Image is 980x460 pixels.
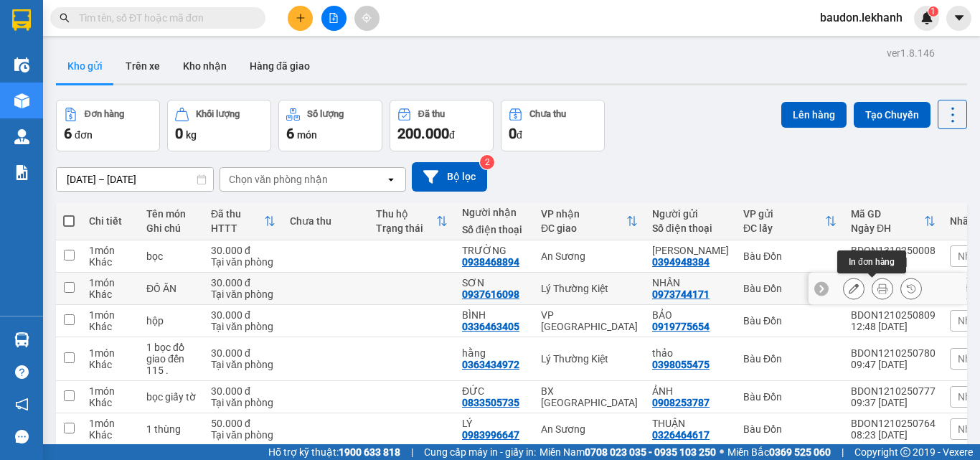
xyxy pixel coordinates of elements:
div: giao đến 115 . [146,353,197,376]
span: Cung cấp máy in - giấy in: [424,444,536,460]
span: 6 [286,125,294,142]
button: Kho nhận [171,49,238,83]
div: ĐỒ ĂN [146,283,197,294]
img: icon-new-feature [920,11,933,24]
span: notification [15,398,29,411]
button: caret-down [946,6,971,31]
div: hằng [462,347,527,359]
button: Lên hàng [781,102,847,128]
div: 09:37 [DATE] [851,397,936,408]
div: 0938468894 [462,256,519,268]
div: bọc [146,250,197,262]
span: Nhận: [137,14,171,29]
div: thảo [652,347,729,359]
button: file-add [321,6,347,31]
div: 0398055475 [652,359,710,370]
div: BÌNH [462,309,527,321]
div: Đã thu [211,208,264,220]
strong: 1900 633 818 [339,446,400,458]
div: 30.000 đ [211,245,275,256]
div: 30.000 đ [211,277,275,288]
strong: 0369 525 060 [769,446,831,458]
div: 1 thùng [146,423,197,435]
div: Ghi chú [146,222,197,234]
div: TRƯỜNG [462,245,527,256]
div: Chi tiết [89,215,132,227]
sup: 1 [928,6,938,17]
svg: open [385,174,397,185]
span: 1 [930,6,936,17]
div: Khác [89,429,132,441]
div: Khác [89,256,132,268]
div: Chọn văn phòng nhận [229,172,328,187]
div: Khác [89,397,132,408]
div: Mã GD [851,208,924,220]
button: Hàng đã giao [238,49,321,83]
th: Toggle SortBy [534,202,645,240]
div: CHÚ CHÂU [652,245,729,256]
div: 0908253787 [652,397,710,408]
span: ⚪️ [720,449,724,455]
div: Trạng thái [376,222,436,234]
div: 08:23 [DATE] [851,429,936,441]
button: aim [354,6,380,31]
span: file-add [329,13,339,23]
img: logo-vxr [12,9,31,31]
span: Miền Nam [540,444,716,460]
img: warehouse-icon [14,129,29,144]
div: Lý Thường Kiệt [541,353,638,365]
div: 0937616098 [462,288,519,300]
button: Kho gửi [56,49,114,83]
div: 50.000 đ [211,418,275,429]
th: Toggle SortBy [204,202,283,240]
div: 30.000 đ [211,385,275,397]
div: Số điện thoại [462,224,527,235]
div: 12:48 [DATE] [851,321,936,332]
div: 0833505735 [462,397,519,408]
div: An Sương [137,12,253,29]
div: 1 món [89,245,132,256]
div: Khác [89,288,132,300]
div: ver 1.8.146 [887,45,935,61]
div: ĐC lấy [743,222,825,234]
div: 0363434972 [462,359,519,370]
div: Lý Thường Kiệt [541,283,638,294]
div: 0336463405 [462,321,519,332]
th: Toggle SortBy [369,202,455,240]
div: Tại văn phòng [211,359,275,370]
th: Toggle SortBy [736,202,844,240]
div: 0983996647 [462,429,519,441]
div: 0326464617 [652,429,710,441]
span: Hỗ trợ kỹ thuật: [268,444,400,460]
div: ĐỨC [462,385,527,397]
span: | [842,444,844,460]
span: SL [122,100,141,120]
div: Tại văn phòng [211,429,275,441]
span: Gửi: [12,14,34,29]
div: 0938468894 [137,47,253,67]
img: warehouse-icon [14,332,29,347]
div: 1 món [89,385,132,397]
div: Tại văn phòng [211,321,275,332]
div: BẢO [652,309,729,321]
div: 0973744171 [652,288,710,300]
button: Bộ lọc [412,162,487,192]
div: Tên hàng: bọc ( : 1 ) [12,101,253,119]
div: Đơn hàng [85,109,124,119]
span: CR : [11,77,33,92]
div: THUẬN [652,418,729,429]
div: LÝ [462,418,527,429]
span: baudon.lekhanh [809,9,914,27]
div: Tên món [146,208,197,220]
input: Tìm tên, số ĐT hoặc mã đơn [79,10,248,26]
span: plus [296,13,306,23]
div: BDON1210250777 [851,385,936,397]
div: hộp [146,315,197,327]
img: solution-icon [14,165,29,180]
div: Đã thu [418,109,445,119]
button: Tạo Chuyến [854,102,930,128]
div: Chưa thu [290,215,362,227]
div: BDON1210250780 [851,347,936,359]
span: caret-down [953,11,966,24]
div: Khác [89,359,132,370]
